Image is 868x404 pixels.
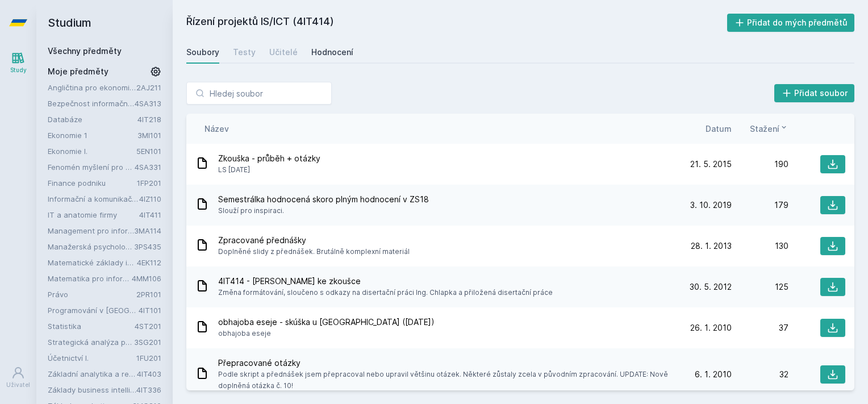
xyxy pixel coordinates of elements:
div: Uživatel [6,381,30,389]
span: Slouží pro inspiraci. [218,205,429,216]
div: Soubory [186,47,219,58]
div: Hodnocení [311,47,353,58]
a: Matematika pro informatiky [48,273,132,284]
a: 4IT101 [139,306,161,315]
a: 4IZ110 [139,194,161,203]
span: LS [DATE] [218,164,320,176]
a: Programování v [GEOGRAPHIC_DATA] [48,305,139,316]
span: 6. 1. 2010 [695,369,732,380]
button: Přidat soubor [774,84,855,102]
a: Hodnocení [311,41,353,64]
span: 28. 1. 2013 [691,240,732,252]
span: 3. 10. 2019 [690,199,732,211]
button: Datum [706,123,732,135]
span: 30. 5. 2012 [690,281,732,293]
div: Testy [233,47,256,58]
a: Manažerská psychologie [48,241,134,252]
a: Účetnictví I. [48,352,136,364]
span: Změna formátování, sloučeno s odkazy na disertační práci Ing. Chlapka a přiložená disertační práce [218,287,553,298]
a: 1FU201 [136,353,161,363]
button: Stažení [750,123,788,135]
a: 3MA114 [134,226,161,235]
span: Moje předměty [48,66,108,77]
a: 2AJ211 [136,83,161,92]
h2: Řízení projektů IS/ICT (4IT414) [186,14,727,32]
div: 32 [732,369,788,380]
a: Základní analytika a reporting [48,368,137,380]
span: obhajoba eseje - skúška u [GEOGRAPHIC_DATA] ([DATE]) [218,316,435,328]
button: Přidat do mých předmětů [727,14,855,32]
a: 2PR101 [136,290,161,299]
span: 4IT414 - [PERSON_NAME] ke zkoušce [218,276,553,287]
a: Právo [48,289,136,300]
a: Uživatel [2,360,34,395]
a: Study [2,45,34,80]
a: Management pro informatiky a statistiky [48,225,134,236]
a: Ekonomie 1 [48,130,137,141]
a: Finance podniku [48,177,137,189]
div: 190 [732,159,788,170]
a: 1FP201 [137,178,161,188]
div: 37 [732,322,788,334]
span: Přepracované otázky [218,357,670,369]
span: Zkouška - průběh + otázky [218,153,320,164]
span: 26. 1. 2010 [690,322,732,334]
a: Informační a komunikační technologie [48,193,139,205]
a: Všechny předměty [48,46,122,56]
a: IT a anatomie firmy [48,209,139,220]
span: Semestrálka hodnocená skoro plným hodnocení v ZS18 [218,194,429,205]
a: 3MI101 [137,131,161,140]
a: Statistika [48,320,135,332]
a: Učitelé [269,41,298,64]
div: Study [10,66,27,74]
a: 4IT403 [137,369,161,378]
span: obhajoba eseje [218,328,435,339]
span: Podle skript a přednášek jsem přepracoval nebo upravil většinu otázek. Některé zůstaly zcela v pů... [218,369,670,391]
div: Učitelé [269,47,298,58]
button: Název [205,123,229,135]
span: Doplněné slidy z přednášek. Brutálně komplexní materiál [218,246,410,257]
a: 3SG201 [134,338,161,347]
a: 5EN101 [136,147,161,156]
a: Strategická analýza pro informatiky a statistiky [48,336,134,348]
a: 4MM106 [132,274,161,283]
a: 4EK112 [137,258,161,267]
div: 125 [732,281,788,293]
a: 4ST201 [135,322,161,331]
a: 4IT218 [137,115,161,124]
a: Angličtina pro ekonomická studia 1 (B2/C1) [48,82,136,93]
a: 3PS435 [134,242,161,251]
a: 4IT336 [136,385,161,394]
a: Databáze [48,114,137,125]
div: 130 [732,240,788,252]
input: Hledej soubor [186,82,332,105]
a: Testy [233,41,256,64]
a: Bezpečnost informačních systémů [48,98,135,109]
a: Základy business intelligence [48,384,136,395]
div: 179 [732,199,788,211]
a: 4SA331 [135,163,161,172]
a: 4IT411 [139,210,161,219]
a: Fenomén myšlení pro manažery [48,161,135,173]
a: Soubory [186,41,219,64]
a: 4SA313 [135,99,161,108]
span: Stažení [750,123,779,135]
span: 21. 5. 2015 [690,159,732,170]
a: Matematické základy informatiky [48,257,137,268]
a: Ekonomie I. [48,145,136,157]
span: Zpracované přednášky [218,235,410,246]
